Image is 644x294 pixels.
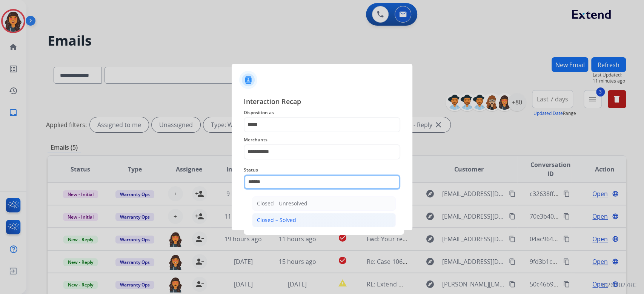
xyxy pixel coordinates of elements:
p: 0.20.1027RC [602,280,636,289]
div: Closed – Solved [257,216,296,224]
span: Status [244,165,400,175]
span: Merchants [244,135,400,144]
div: Closed - Unresolved [257,200,307,207]
span: Disposition as [244,108,400,117]
img: contactIcon [239,71,257,89]
span: Interaction Recap [244,96,400,108]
